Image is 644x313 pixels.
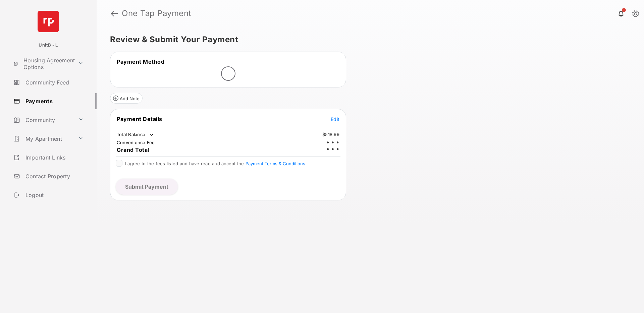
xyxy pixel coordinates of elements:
[331,116,339,122] span: Edit
[11,74,97,90] a: Community Feed
[322,131,340,137] td: $518.99
[116,139,155,145] td: Convenience Fee
[116,131,155,138] td: Total Balance
[11,93,97,109] a: Payments
[11,112,75,128] a: Community
[11,168,97,184] a: Contact Property
[331,116,339,122] button: Edit
[117,146,149,153] span: Grand Total
[39,42,58,49] p: UnitB - L
[11,56,75,72] a: Housing Agreement Options
[11,187,97,203] a: Logout
[122,9,192,17] strong: One Tap Payment
[110,36,625,44] h5: Review & Submit Your Payment
[117,58,164,65] span: Payment Method
[11,149,86,166] a: Important Links
[125,161,305,166] span: I agree to the fees listed and have read and accept the
[116,179,178,195] button: Submit Payment
[110,93,143,104] button: Add Note
[38,11,59,32] img: svg+xml;base64,PHN2ZyB4bWxucz0iaHR0cDovL3d3dy53My5vcmcvMjAwMC9zdmciIHdpZHRoPSI2NCIgaGVpZ2h0PSI2NC...
[117,116,162,122] span: Payment Details
[246,161,305,166] button: I agree to the fees listed and have read and accept the
[11,131,75,147] a: My Apartment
